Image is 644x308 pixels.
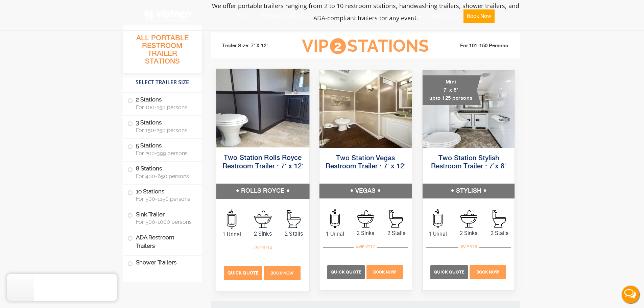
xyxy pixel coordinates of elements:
a: Book Now [469,268,507,275]
span: 2 Sinks [247,230,278,238]
img: an icon of stall [389,210,403,228]
a: About Us [308,8,340,23]
span: 2 Stalls [278,230,309,238]
span: 2 Sinks [453,229,484,237]
span: For 200-399 persons [136,150,194,157]
div: Mini 7' x 8' upto 125 persons [423,75,481,105]
button: Book Now [463,9,495,23]
label: ADA Restroom Trailers [127,230,197,253]
span: For 500-1150 persons [136,196,194,202]
span: 2 Sinks [350,229,381,237]
li: For 101-150 Persons [440,42,516,50]
a: Gallery [361,8,387,23]
label: 8 Stations [127,162,197,183]
div: #VIP S78 [458,242,479,251]
h5: STYLISH [423,184,515,198]
span: For 150-250 persons [136,127,194,134]
button: Live Chat [617,281,644,308]
div: #VIP V712 [354,242,377,251]
img: an icon of urinal [433,209,443,228]
h5: VEGAS [319,184,412,198]
img: A mini restroom trailer with two separate stations and separate doors for males and females [423,70,515,148]
img: Side view of two station restroom trailer with separate doors for males and females [216,69,309,147]
img: an icon of urinal [330,209,340,228]
label: 5 Stations [127,139,197,160]
label: Shower Trailers [127,256,197,270]
a: Two Station Vegas Restroom Trailer : 7′ x 12′ [326,155,406,170]
img: an icon of urinal [227,210,236,229]
a: Book Now [458,8,500,27]
label: 10 Stations [127,185,197,206]
span: Quick Quote [331,269,361,275]
h4: Select Trailer Size [123,76,202,89]
a: Resources [387,8,422,23]
span: Book Now [270,271,294,276]
label: 2 Stations [127,93,197,114]
img: an icon of sink [460,210,477,228]
a: Quick Quote [224,269,263,276]
h3: VIP Stations [291,37,439,55]
h3: All Portable Restroom Trailer Stations [123,32,202,73]
a: Contact Us [422,8,458,23]
img: an icon of stall [287,210,300,228]
h5: ROLLS ROYCE [216,184,309,198]
span: For 500-1000 persons [136,219,194,225]
img: an icon of stall [493,210,506,228]
label: 3 Stations [127,116,197,137]
span: Quick Quote [228,270,259,276]
span: Book Now [476,270,499,275]
span: Quick Quote [434,269,464,275]
div: #VIP R712 [251,243,275,252]
span: 2 Stalls [381,229,412,237]
span: For 400-650 persons [136,173,194,180]
li: Trailer Size: 7' X 12' [216,36,292,56]
img: an icon of sink [357,210,374,228]
span: Book Now [373,270,396,275]
span: 1 Urinal [216,230,247,238]
a: Book Now [263,269,301,276]
span: 1 Urinal [423,230,453,238]
img: Side view of two station restroom trailer with separate doors for males and females [319,70,412,148]
span: 2 [330,38,346,54]
a: Two Station Stylish Restroom Trailer : 7’x 8′ [431,155,506,170]
span: For 100-150 persons [136,104,194,111]
a: Restroom Trailers [256,8,308,23]
a: Book Now [366,268,404,275]
img: an icon of sink [254,210,271,228]
a: Quick Quote [327,268,366,275]
a: Quick Quote [430,268,469,275]
a: Blog [340,8,361,23]
span: 1 Urinal [319,230,350,238]
a: Home [232,8,256,23]
span: 2 Stalls [484,229,515,237]
label: Sink Trailer [127,207,197,228]
a: Two Station Rolls Royce Restroom Trailer : 7′ x 12′ [222,155,303,170]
